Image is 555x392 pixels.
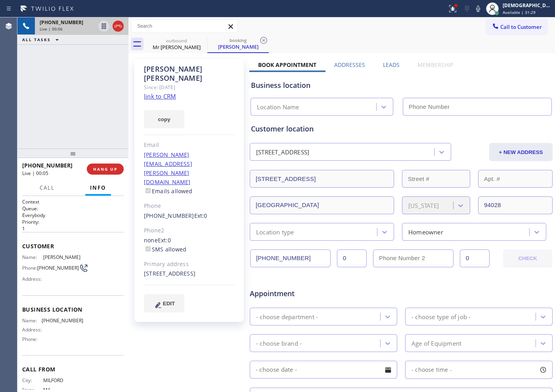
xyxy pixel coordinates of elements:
span: MILFORD [43,377,83,383]
span: Ext: 0 [194,212,207,219]
button: Info [85,180,111,196]
span: Customer [22,242,124,250]
p: Everybody [22,212,124,219]
span: Name: [22,318,42,323]
span: ALL TASKS [22,37,51,42]
span: Address: [22,276,43,282]
span: HANG UP [93,166,117,172]
input: Phone Number [403,98,552,116]
span: - choose time - [411,366,452,373]
div: Email [144,141,235,150]
label: Addresses [334,61,365,69]
div: [DEMOGRAPHIC_DATA][PERSON_NAME] [503,2,553,9]
input: Emails allowed [145,188,151,193]
span: Phone: [22,336,43,342]
input: ZIP [478,196,553,214]
div: Mr [PERSON_NAME] [147,44,207,51]
button: Hold Customer [98,21,109,32]
a: [PHONE_NUMBER] [144,212,194,219]
span: Call From [22,365,124,373]
div: - choose brand - [256,339,302,348]
div: Christa Preston [208,35,268,52]
label: Emails allowed [144,187,193,195]
div: Business location [251,80,551,91]
div: Homeowner [408,227,443,236]
input: Address [250,170,394,188]
span: Call to Customer [500,23,542,30]
div: [PERSON_NAME] [208,43,268,50]
button: EDIT [144,294,184,312]
h2: Priority: [22,219,124,225]
button: Mute [473,3,484,14]
label: Leads [383,61,400,69]
span: [PHONE_NUMBER] [22,162,73,169]
span: City: [22,377,43,383]
input: Street # [402,170,470,188]
h2: Queue: [22,205,124,212]
span: Live | 00:06 [40,26,63,32]
span: Name: [22,254,43,260]
button: + NEW ADDRESS [489,143,553,161]
span: [PHONE_NUMBER] [40,19,83,26]
label: SMS allowed [144,245,186,253]
span: Ext: 0 [158,236,171,244]
h1: Context [22,198,124,205]
p: 1 [22,225,124,232]
div: booking [208,37,268,43]
label: Book Appointment [258,61,316,69]
div: Age of Equipment [411,339,461,348]
div: [STREET_ADDRESS] [144,269,235,278]
button: Call [35,180,59,196]
div: Primary address [144,260,235,269]
span: [PHONE_NUMBER] [42,318,83,323]
span: Live | 00:05 [22,170,48,177]
button: copy [144,110,184,128]
span: [PHONE_NUMBER] [37,265,79,271]
button: Hang up [113,21,124,32]
span: Info [90,184,106,191]
button: Call to Customer [486,19,547,34]
div: [PERSON_NAME] [PERSON_NAME] [144,65,235,83]
input: Phone Number 2 [373,249,454,267]
span: EDIT [163,301,175,306]
div: Mr Darren [147,35,207,53]
div: Since: [DATE] [144,83,235,92]
input: Ext. 2 [460,249,490,267]
span: Business location [22,306,124,313]
div: Location Name [257,103,299,112]
a: link to CRM [144,92,176,100]
div: outbound [147,38,207,44]
input: - choose date - [250,361,397,379]
input: City [250,196,394,214]
span: Available | 31:29 [503,10,536,15]
label: Membership [417,61,453,69]
a: [PERSON_NAME][EMAIL_ADDRESS][PERSON_NAME][DOMAIN_NAME] [144,151,192,186]
button: HANG UP [87,164,124,175]
div: none [144,236,235,254]
span: Call [40,184,55,191]
div: - choose department - [256,312,318,321]
input: Phone Number [250,249,331,267]
span: [PERSON_NAME] [43,254,83,260]
input: Ext. [337,249,367,267]
span: Address: [22,327,43,333]
div: Location type [256,227,294,236]
button: ALL TASKS [17,35,67,44]
div: Phone [144,202,235,211]
span: Appointment [250,288,350,299]
div: - choose type of job - [411,312,471,321]
span: Phone: [22,265,37,271]
input: SMS allowed [145,246,151,251]
button: CHECK [503,249,552,268]
div: Customer location [251,124,551,134]
input: Search [131,20,237,32]
input: Apt. # [478,170,553,188]
div: Phone2 [144,226,235,235]
div: [STREET_ADDRESS] [256,148,309,157]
